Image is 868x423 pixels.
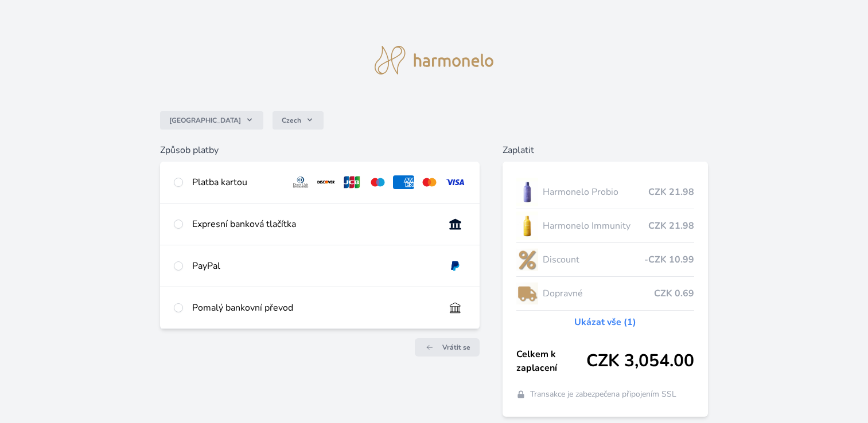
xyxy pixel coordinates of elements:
button: Czech [273,111,324,130]
span: Transakce je zabezpečena připojením SSL [530,389,676,400]
span: Dopravné [543,287,654,300]
div: Expresní banková tlačítka [192,217,435,231]
span: Harmonelo Probio [543,185,648,199]
button: [GEOGRAPHIC_DATA] [160,111,263,130]
span: [GEOGRAPHIC_DATA] [169,116,241,125]
img: maestro.svg [367,175,388,189]
span: -CZK 10.99 [644,253,694,267]
img: diners.svg [290,175,312,189]
span: CZK 21.98 [648,185,694,199]
img: bankTransfer_IBAN.svg [445,301,466,315]
img: mc.svg [419,175,440,189]
img: discover.svg [316,175,337,189]
div: PayPal [192,259,435,273]
h6: Zaplatit [503,143,708,157]
span: Celkem k zaplacení [516,347,586,375]
img: IMMUNITY_se_stinem_x-lo.jpg [516,211,538,240]
img: paypal.svg [445,259,466,273]
span: Czech [282,116,301,125]
div: Platba kartou [192,175,281,189]
img: visa.svg [445,175,466,189]
a: Ukázat vše (1) [574,315,636,329]
div: Pomalý bankovní převod [192,301,435,315]
span: Discount [543,253,644,267]
img: delivery-lo.png [516,279,538,308]
span: Vrátit se [442,343,470,352]
span: Harmonelo Immunity [543,219,648,233]
img: CLEAN_PROBIO_se_stinem_x-lo.jpg [516,178,538,206]
img: amex.svg [393,175,414,189]
img: discount-lo.png [516,245,538,274]
a: Vrátit se [415,338,480,357]
span: CZK 3,054.00 [586,351,694,371]
span: CZK 0.69 [654,287,694,300]
h6: Způsob platby [160,143,480,157]
img: jcb.svg [341,175,363,189]
img: onlineBanking_CZ.svg [445,217,466,231]
img: logo.svg [375,46,494,75]
span: CZK 21.98 [648,219,694,233]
